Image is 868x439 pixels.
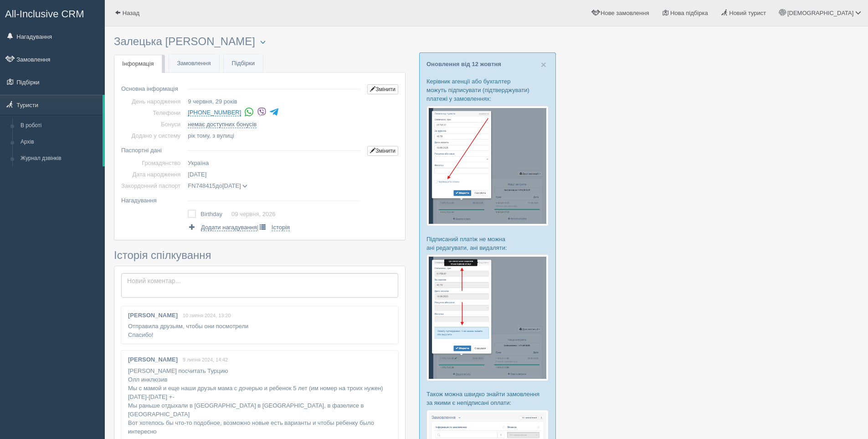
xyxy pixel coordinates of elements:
span: 10 липня 2024, 13:20 [183,313,231,318]
b: [PERSON_NAME] [128,312,178,319]
span: до [188,182,247,189]
span: Новий турист [729,10,766,16]
div: | [188,208,364,232]
span: Нова підбірка [670,10,708,16]
span: Нове замовлення [601,10,649,16]
a: Журнал дзвінків [16,150,103,167]
span: Історія [272,224,290,231]
span: × [541,59,546,70]
span: FN748415 [188,182,216,189]
h3: Залецька [PERSON_NAME] [114,36,406,48]
a: немає доступних бонусів [188,121,257,128]
a: Архів [16,134,103,150]
span: [DATE] [222,182,241,189]
p: Також можна швидко знайти замовлення за якими є непідписані оплати: [426,390,549,407]
img: %D0%BF%D1%96%D0%B4%D1%82%D0%B2%D0%B5%D1%80%D0%B4%D0%B6%D0%B5%D0%BD%D0%BD%D1%8F-%D0%BE%D0%BF%D0%BB... [426,254,549,381]
span: All-Inclusive CRM [5,8,84,20]
b: [PERSON_NAME] [128,356,178,363]
a: All-Inclusive CRM [0,0,104,26]
p: Підписаний платіж не можна ані редагувати, ані видаляти: [426,235,549,252]
span: рік тому [188,132,209,139]
td: Закордонний паспорт [121,180,184,191]
a: Інформація [114,55,162,73]
td: Нагадування [121,191,184,206]
a: В роботі [16,118,103,134]
a: Оновлення від 12 жовтня [426,61,501,67]
img: %D0%BF%D1%96%D0%B4%D1%82%D0%B2%D0%B5%D1%80%D0%B4%D0%B6%D0%B5%D0%BD%D0%BD%D1%8F-%D0%BE%D0%BF%D0%BB... [426,106,549,226]
a: Змінити [367,146,398,156]
td: 9 червня, 29 років [184,96,364,107]
td: , з вулиці [184,130,364,141]
button: Close [541,60,546,69]
a: Історія [258,223,290,232]
img: viber-colored.svg [257,107,267,117]
a: Замовлення [169,54,219,73]
a: 09 червня, 2026 [231,211,276,217]
img: whatsapp-colored.svg [244,107,254,117]
td: Паспортні дані [121,141,184,157]
a: Змінити [367,84,398,94]
td: Україна [184,157,364,169]
h3: Історія спілкування [114,249,406,261]
p: Керівник агенції або бухгалтер можуть підписувати (підтверджувати) платежі у замовленнях: [426,77,549,103]
span: [DEMOGRAPHIC_DATA] [787,10,853,16]
td: Дата народження [121,169,184,180]
img: telegram-colored-4375108.svg [269,107,279,117]
span: 9 липня 2024, 14:42 [183,357,228,362]
span: Додати нагадування [201,224,257,231]
span: Інформація [122,60,154,67]
td: Birthday [200,208,231,221]
span: [DATE] [188,171,206,178]
td: Громадянство [121,157,184,169]
span: Назад [123,10,139,16]
a: [PHONE_NUMBER] [188,109,241,116]
td: Додано у систему [121,130,184,141]
a: Підбірки [224,54,263,73]
td: Основна інформація [121,80,184,96]
td: Телефони [121,107,184,119]
a: Додати нагадування [188,223,257,232]
div: Отправила друзьям, чтобы они посмотрели Спасибо! [121,306,398,344]
td: День народження [121,96,184,107]
td: Бонуси [121,119,184,130]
